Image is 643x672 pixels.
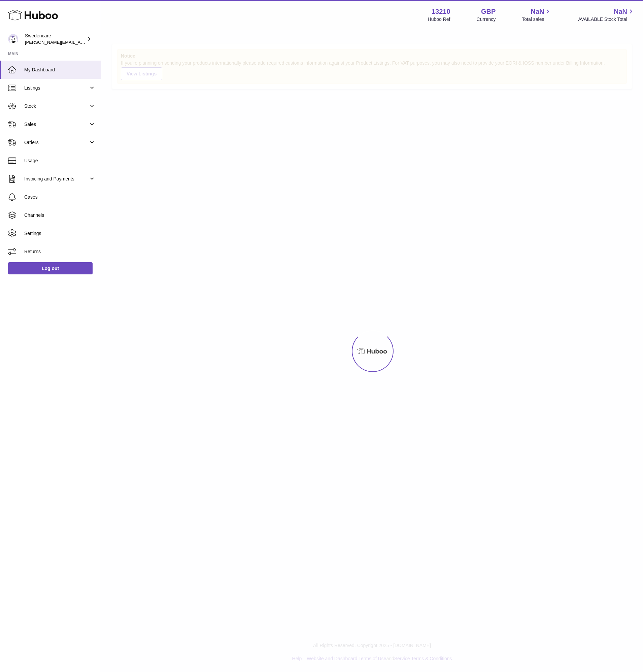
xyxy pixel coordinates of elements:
[24,248,96,255] span: Returns
[25,39,171,45] span: [PERSON_NAME][EMAIL_ADDRESS][PERSON_NAME][DOMAIN_NAME]
[531,7,544,16] span: NaN
[24,121,89,128] span: Sales
[24,212,96,219] span: Channels
[24,139,89,146] span: Orders
[578,7,635,23] a: NaN AVAILABLE Stock Total
[24,176,89,182] span: Invoicing and Payments
[578,16,635,23] span: AVAILABLE Stock Total
[8,34,18,44] img: daniel.corbridge@swedencare.co.uk
[432,7,450,16] strong: 13210
[25,33,86,45] div: Swedencare
[428,16,450,23] div: Huboo Ref
[477,16,496,23] div: Currency
[24,158,96,164] span: Usage
[24,67,96,73] span: My Dashboard
[24,85,89,91] span: Listings
[8,262,93,274] a: Log out
[522,16,552,23] span: Total sales
[522,7,552,23] a: NaN Total sales
[24,194,96,200] span: Cases
[614,7,627,16] span: NaN
[24,230,96,237] span: Settings
[24,103,89,109] span: Stock
[481,7,496,16] strong: GBP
